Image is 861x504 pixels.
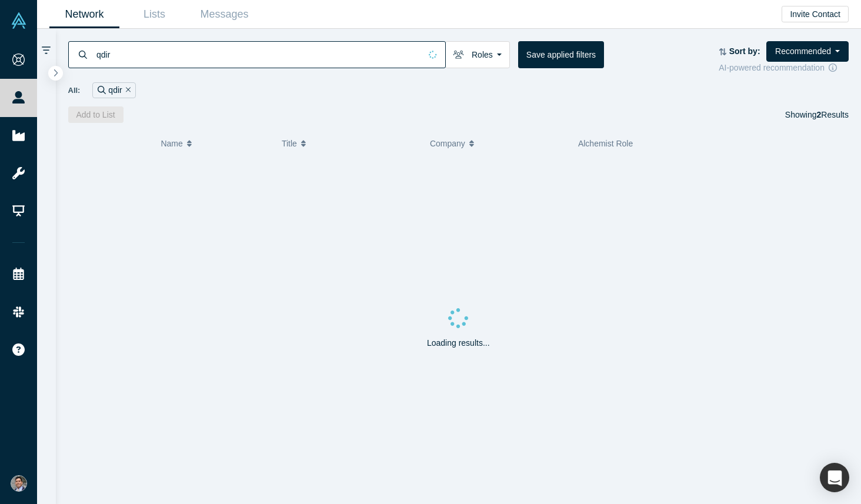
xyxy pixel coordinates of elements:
button: Invite Contact [782,6,849,22]
strong: 2 [817,110,822,119]
div: AI-powered recommendation [719,62,849,74]
p: Loading results... [427,337,490,349]
img: Alchemist Vault Logo [11,12,27,29]
span: Title [282,131,297,156]
div: Showing [785,106,849,123]
a: Messages [189,1,259,28]
span: Alchemist Role [578,139,633,148]
div: qdir [92,82,136,98]
button: Save applied filters [518,41,604,68]
a: Lists [119,1,189,28]
button: Company [430,131,566,156]
span: Name [161,131,182,156]
span: All: [68,85,81,96]
button: Title [282,131,418,156]
button: Name [161,131,269,156]
a: Network [49,1,119,28]
button: Add to List [68,106,124,123]
span: Company [430,131,465,156]
button: Recommended [766,41,849,62]
button: Remove Filter [122,84,131,97]
span: Results [817,110,849,119]
button: Roles [445,41,510,68]
input: Search by name, title, company, summary, expertise, investment criteria or topics of focus [95,41,421,68]
strong: Sort by: [729,46,760,56]
img: Will Schumaker's Account [11,475,27,492]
